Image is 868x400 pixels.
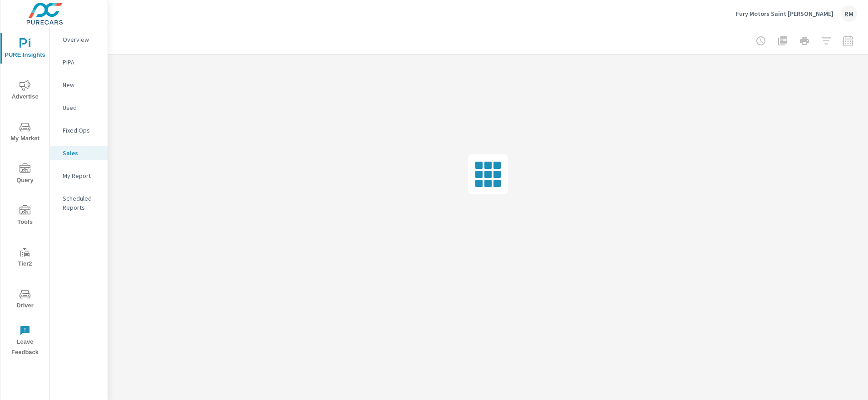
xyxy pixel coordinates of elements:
span: Query [3,163,47,186]
p: Sales [63,148,100,158]
p: Overview [63,35,100,44]
div: nav menu [0,27,49,361]
p: Fury Motors Saint [PERSON_NAME] [736,10,833,18]
span: Tools [3,205,47,227]
span: Advertise [3,80,47,102]
div: Fixed Ops [50,123,108,137]
div: My Report [50,169,108,183]
p: My Report [63,171,100,180]
div: Scheduled Reports [50,192,108,214]
div: Overview [50,33,108,46]
p: Used [63,103,100,112]
p: Scheduled Reports [63,194,100,212]
div: Used [50,101,108,114]
div: Sales [50,146,108,160]
span: Tier2 [3,247,47,269]
p: Fixed Ops [63,126,100,135]
p: PIPA [63,58,100,67]
span: Driver [3,289,47,311]
div: New [50,78,108,92]
span: My Market [3,122,47,144]
span: Leave Feedback [3,325,47,358]
div: PIPA [50,55,108,69]
p: New [63,80,100,89]
div: RM [841,5,857,22]
span: PURE Insights [3,38,47,60]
